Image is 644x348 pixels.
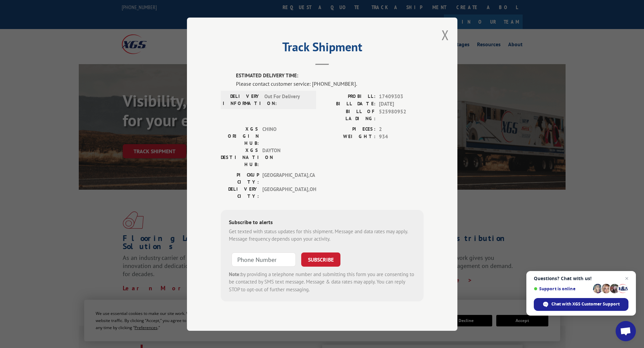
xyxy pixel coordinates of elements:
label: XGS DESTINATION HUB: [221,146,259,168]
button: Close modal [442,26,449,44]
span: 17409303 [379,92,424,100]
label: PROBILL: [322,92,376,100]
span: 934 [379,133,424,141]
span: DAYTON [262,146,308,168]
div: Get texted with status updates for this shipment. Message and data rates may apply. Message frequ... [229,227,415,243]
span: Out For Delivery [264,92,310,107]
label: DELIVERY INFORMATION: [223,92,261,107]
div: Subscribe to alerts [229,218,415,227]
label: PICKUP CITY: [221,171,259,185]
span: Chat with XGS Customer Support [534,298,628,311]
div: Please contact customer service: [PHONE_NUMBER]. [236,79,424,87]
label: PIECES: [322,125,376,133]
label: BILL OF LADING: [322,108,376,122]
span: [DATE] [379,100,424,108]
span: Chat with XGS Customer Support [551,301,620,307]
span: 2 [379,125,424,133]
label: BILL DATE: [322,100,376,108]
div: by providing a telephone number and submitting this form you are consenting to be contacted by SM... [229,270,415,293]
span: Support is online [534,286,591,291]
span: [GEOGRAPHIC_DATA] , OH [262,185,308,199]
label: DELIVERY CITY: [221,185,259,199]
strong: Note: [229,271,241,277]
a: Open chat [616,321,636,341]
span: 525980952 [379,108,424,122]
span: [GEOGRAPHIC_DATA] , CA [262,171,308,185]
label: WEIGHT: [322,133,376,141]
label: XGS ORIGIN HUB: [221,125,259,146]
button: SUBSCRIBE [301,252,340,266]
h2: Track Shipment [221,42,424,55]
input: Phone Number [232,252,296,266]
span: Questions? Chat with us! [534,276,628,281]
span: CHINO [262,125,308,146]
label: ESTIMATED DELIVERY TIME: [236,72,424,80]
